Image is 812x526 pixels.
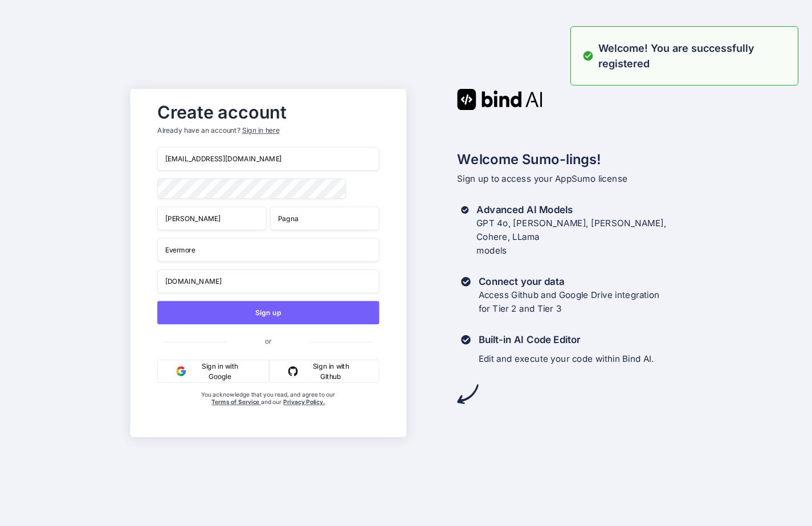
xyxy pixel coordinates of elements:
h2: Create account [157,104,379,120]
img: arrow [457,384,478,405]
p: Edit and execute your code within Bind AI. [478,352,654,366]
a: Terms of Service [211,398,261,406]
div: Sign in here [242,126,279,136]
p: Welcome! You are successfully registered [598,40,791,71]
img: github [288,366,297,376]
h3: Advanced AI Models [476,203,682,217]
input: Your company name [157,238,379,262]
p: GPT 4o, [PERSON_NAME], [PERSON_NAME], Cohere, LLama models [476,217,682,257]
h3: Built-in AI Code Editor [478,333,654,346]
span: or [226,329,310,353]
input: Email [157,147,379,171]
p: Access Github and Google Drive integration for Tier 2 and Tier 3 [478,288,659,316]
h2: Welcome Sumo-lings! [457,149,682,169]
button: Sign up [157,301,379,324]
div: You acknowledge that you read, and agree to our and our [194,390,342,429]
img: google [176,366,186,376]
button: Sign in with Github [269,360,379,383]
input: Last Name [270,206,379,230]
img: alert [582,40,594,71]
img: Bind AI logo [457,89,542,110]
a: Privacy Policy. [283,398,325,406]
p: Sign up to access your AppSumo license [457,172,682,186]
p: Already have an account? [157,126,379,136]
button: Sign in with Google [157,360,269,383]
input: First Name [157,206,266,230]
h3: Connect your data [478,275,659,288]
input: Company website [157,270,379,293]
